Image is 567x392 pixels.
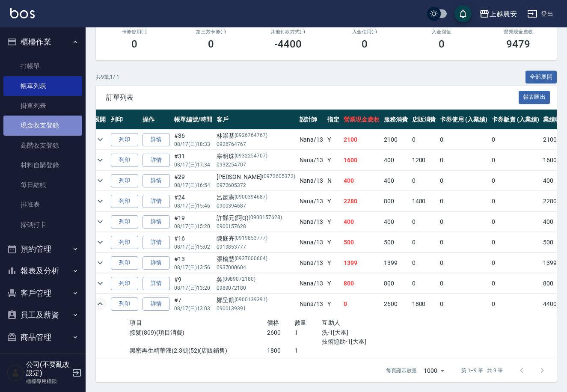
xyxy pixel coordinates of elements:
[341,212,382,232] td: 400
[341,130,382,150] td: 2100
[410,212,438,232] td: 0
[217,214,295,223] div: 許豑元(阿Q)
[96,73,119,81] p: 共 9 筆, 1 / 1
[94,174,107,187] button: expand row
[506,38,530,50] h3: 9479
[217,243,295,251] p: 0919853777
[3,136,82,155] a: 高階收支登錄
[490,294,541,314] td: 0
[341,294,382,314] td: 0
[524,6,557,22] button: 登出
[382,212,410,232] td: 400
[217,181,295,189] p: 0972605372
[294,346,322,355] p: 1
[341,232,382,252] td: 500
[438,191,490,211] td: 0
[410,273,438,294] td: 0
[94,215,107,228] button: expand row
[217,140,295,148] p: 0926764767
[410,130,438,150] td: 0
[337,29,393,35] h2: 入金使用(-)
[174,284,212,292] p: 08/17 (日) 13:20
[490,150,541,170] td: 0
[322,319,340,326] span: 互助人
[341,253,382,273] td: 1399
[172,130,214,150] td: #36
[297,212,326,232] td: Nana /13
[410,232,438,252] td: 0
[75,346,130,355] p: Nana
[109,110,140,130] th: 列印
[75,328,130,337] p: Nana
[174,181,212,189] p: 08/17 (日) 16:54
[174,223,212,230] p: 08/17 (日) 15:20
[410,191,438,211] td: 1480
[476,5,520,23] button: 上越農安
[362,38,368,50] h3: 0
[325,130,341,150] td: Y
[519,91,550,104] button: 報表匯出
[235,255,268,264] p: (0937000604)
[438,253,490,273] td: 0
[439,38,445,50] h3: 0
[382,273,410,294] td: 800
[208,38,214,50] h3: 0
[130,346,267,355] p: 黑密再生精華液(2.3號(52)(店販銷售)
[217,305,295,312] p: 0900139391
[217,223,295,230] p: 0900157628
[267,328,294,337] p: 2600
[3,116,82,135] a: 現金收支登錄
[217,131,295,140] div: 林崇基
[111,256,138,270] button: 列印
[174,243,212,251] p: 08/17 (日) 15:02
[142,154,170,167] a: 詳情
[94,277,107,290] button: expand row
[217,264,295,271] p: 0937000604
[235,152,268,161] p: (0932254707)
[382,150,410,170] td: 400
[382,294,410,314] td: 2600
[3,326,82,348] button: 商品管理
[94,195,107,208] button: expand row
[235,296,268,305] p: (0900139391)
[382,110,410,130] th: 服務消費
[217,255,295,264] div: 張榆慧
[325,171,341,191] td: N
[26,377,70,385] p: 櫃檯專用權限
[3,238,82,260] button: 預約管理
[490,212,541,232] td: 0
[490,253,541,273] td: 0
[438,273,490,294] td: 0
[111,236,138,249] button: 列印
[249,214,282,223] p: (0900157628)
[217,296,295,305] div: 鄭呈凱
[142,256,170,270] a: 詳情
[294,319,307,326] span: 數量
[217,193,295,202] div: 呂昆憲
[386,367,417,374] p: 每頁顯示數量
[3,260,82,282] button: 報表及分析
[142,277,170,290] a: 詳情
[106,93,519,102] span: 訂單列表
[3,155,82,175] a: 材料自購登錄
[341,110,382,130] th: 營業現金應收
[111,154,138,167] button: 列印
[438,212,490,232] td: 0
[172,294,214,314] td: #7
[325,253,341,273] td: Y
[454,5,472,22] button: save
[341,191,382,211] td: 2280
[322,328,404,337] p: 洗-1[大巫]
[262,172,295,181] p: (0972605372)
[297,294,326,314] td: Nana /13
[217,202,295,210] p: 0900394687
[297,273,326,294] td: Nana /13
[217,284,295,292] p: 0989072180
[172,212,214,232] td: #19
[172,253,214,273] td: #13
[3,175,82,195] a: 每日結帳
[420,359,448,382] div: 1000
[172,171,214,191] td: #29
[142,133,170,146] a: 詳情
[217,152,295,161] div: 宗明珠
